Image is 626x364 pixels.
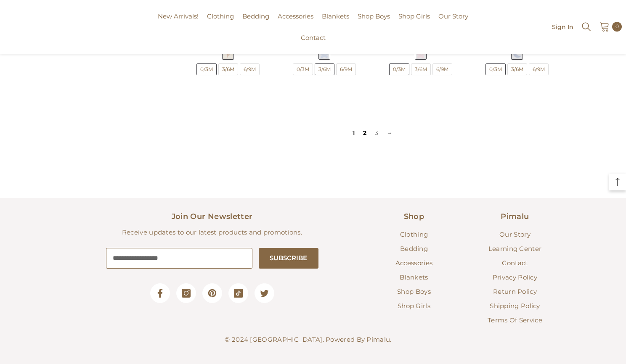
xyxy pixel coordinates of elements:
[499,227,531,242] a: Our Story
[486,64,505,74] span: 0/3M
[411,64,430,75] span: 3/6M
[438,12,468,20] span: Our Story
[293,64,313,75] span: 0/3M
[434,11,472,33] a: Our Story
[390,64,408,74] span: 0/3M
[259,248,318,269] button: Submit
[433,64,451,74] span: 6/9M
[219,64,238,75] span: 3/6M
[219,64,237,74] span: 3/6M
[490,302,540,310] span: Shipping Policy
[493,270,537,285] a: Privacy Policy
[242,12,269,20] span: Bedding
[398,302,430,310] span: Shop Girls
[316,64,334,74] span: 3/6M
[370,211,458,222] h2: Shop
[486,64,505,75] span: 0/3M
[488,313,542,327] a: Terms of Service
[400,227,428,242] a: Clothing
[158,12,199,20] span: New Arrivals!
[4,24,31,30] a: Pimalu
[552,24,573,30] span: Sign In
[398,299,430,313] a: Shop Girls
[615,22,619,31] span: 0
[397,288,431,295] span: Shop Boys
[508,64,527,75] span: 3/6M
[493,285,537,299] a: Return Policy
[337,64,355,74] span: 6/9M
[315,64,334,75] span: 3/6M
[207,12,234,20] span: Clothing
[395,259,432,267] span: Accessories
[67,211,357,222] h2: Join Our Newsletter
[278,12,313,20] span: Accessories
[394,11,434,33] a: Shop Girls
[530,64,548,74] span: 6/9M
[358,12,390,20] span: Shop Boys
[581,21,592,32] summary: Search
[297,33,330,54] a: Contact
[197,64,216,75] span: 0/3M
[294,64,312,74] span: 0/3M
[348,127,359,139] span: 1
[400,273,428,281] span: Blankets
[471,211,559,222] h2: Pimalu
[412,64,430,74] span: 3/6M
[502,256,528,270] a: Contact
[397,285,431,299] a: Shop Boys
[238,11,273,33] a: Bedding
[488,242,542,256] a: Learning Center
[493,288,537,295] span: Return Policy
[488,245,542,253] span: Learning Center
[488,316,542,324] span: Terms of Service
[382,127,397,139] a: →
[529,64,548,75] span: 6/9M
[203,11,238,33] a: Clothing
[240,64,259,75] span: 6/9M
[322,12,349,20] span: Blankets
[390,64,409,75] span: 0/3M
[400,242,428,256] a: Bedding
[499,230,531,238] span: Our Story
[197,64,216,74] span: 0/3M
[400,230,428,238] span: Clothing
[225,332,391,348] p: © 2024 [GEOGRAPHIC_DATA]. Powered by Pimalu.
[371,127,382,139] a: 3
[337,64,355,75] span: 6/9M
[508,64,526,74] span: 3/6M
[154,11,203,33] a: New Arrivals!
[241,64,259,74] span: 6/9M
[490,299,540,313] a: Shipping Policy
[353,11,394,33] a: Shop Boys
[318,11,353,33] a: Blankets
[273,11,318,33] a: Accessories
[400,245,428,253] span: Bedding
[395,256,432,270] a: Accessories
[552,24,573,30] a: Sign In
[359,127,371,139] a: 2
[493,273,537,281] span: Privacy Policy
[301,34,326,42] span: Contact
[67,227,357,237] p: Receive updates to our latest products and promotions.
[502,259,528,267] span: Contact
[433,64,452,75] span: 6/9M
[400,270,428,285] a: Blankets
[398,12,430,20] span: Shop Girls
